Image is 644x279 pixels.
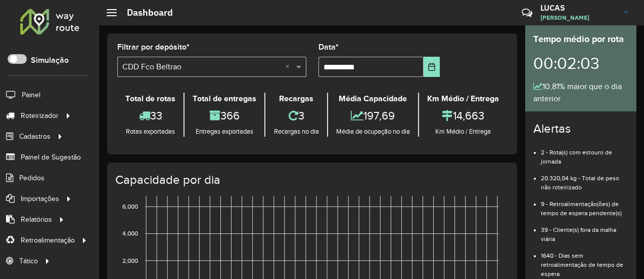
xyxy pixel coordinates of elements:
[117,7,173,18] h2: Dashboard
[541,166,628,192] li: 20.320,04 kg - Total de peso não roteirizado
[318,41,339,53] label: Data
[21,110,59,121] span: Roteirizador
[117,41,190,53] label: Filtrar por depósito
[21,235,75,246] span: Retroalimentação
[120,93,181,105] div: Total de rotas
[22,90,40,100] span: Painel
[331,93,416,105] div: Média Capacidade
[540,3,616,13] h3: LUCAS
[187,93,262,105] div: Total de entregas
[122,203,138,210] text: 6,000
[268,127,324,137] div: Recargas no dia
[285,61,294,73] span: Clear all
[122,230,138,237] text: 4,000
[21,152,81,163] span: Painel de Sugestão
[533,81,628,105] div: 10,81% maior que o dia anterior
[31,54,69,66] label: Simulação
[541,192,628,218] li: 9 - Retroalimentação(ões) de tempo de espera pendente(s)
[115,173,507,187] h4: Capacidade por dia
[19,173,44,183] span: Pedidos
[424,57,440,77] button: Choose Date
[533,122,628,136] h4: Alertas
[331,127,416,137] div: Média de ocupação no dia
[533,46,628,81] div: 00:02:03
[516,2,538,24] a: Contato Rápido
[187,105,262,127] div: 366
[268,93,324,105] div: Recargas
[331,105,416,127] div: 197,69
[541,140,628,166] li: 2 - Rota(s) com estouro de jornada
[19,131,51,142] span: Cadastros
[268,105,324,127] div: 3
[21,193,59,204] span: Importações
[422,93,504,105] div: Km Médio / Entrega
[541,244,628,278] li: 1640 - Dias sem retroalimentação de tempo de espera
[187,127,262,137] div: Entregas exportadas
[541,218,628,244] li: 39 - Cliente(s) fora da malha viária
[19,256,38,266] span: Tático
[120,127,181,137] div: Rotas exportadas
[540,13,616,22] span: [PERSON_NAME]
[120,105,181,127] div: 33
[422,105,504,127] div: 14,663
[21,214,52,225] span: Relatórios
[533,32,628,46] div: Tempo médio por rota
[122,257,138,264] text: 2,000
[422,127,504,137] div: Km Médio / Entrega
